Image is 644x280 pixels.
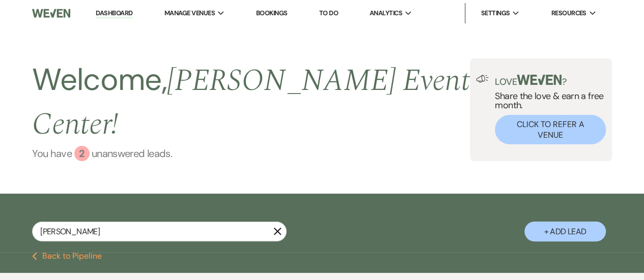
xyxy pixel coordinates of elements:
[517,75,562,85] img: weven-logo-green.svg
[32,252,102,260] button: Back to Pipeline
[32,57,469,148] span: [PERSON_NAME] Event Center !
[481,8,510,18] span: Settings
[32,146,470,161] a: You have 2 unanswered leads.
[96,9,132,18] a: Dashboard
[476,75,489,83] img: loud-speaker-illustration.svg
[32,222,287,241] input: Search by name, event date, email address or phone number
[495,115,606,144] button: Click to Refer a Venue
[489,75,606,144] div: Share the love & earn a free month.
[32,58,470,146] h2: Welcome,
[32,3,70,24] img: Weven Logo
[524,222,606,241] button: + Add Lead
[370,8,402,18] span: Analytics
[551,8,586,18] span: Resources
[74,146,90,161] div: 2
[164,8,215,18] span: Manage Venues
[495,75,606,86] p: Love ?
[256,9,288,17] a: Bookings
[319,9,338,17] a: To Do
